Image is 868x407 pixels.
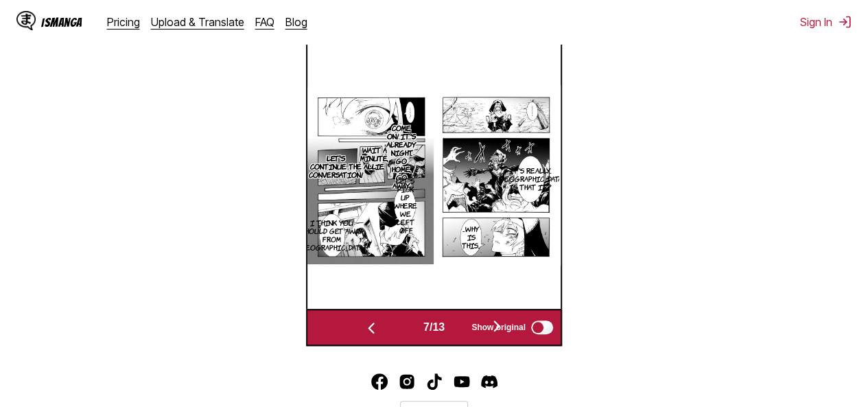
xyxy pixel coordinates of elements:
span: 7 / 13 [423,321,445,334]
a: IsManga LogoIsManga [16,11,107,33]
img: IsManga YouTube [454,373,470,390]
a: FAQ [255,15,274,29]
p: It's really... [GEOGRAPHIC_DATA]. Is that it? [494,163,567,194]
a: Discord [481,373,497,390]
a: Blog [285,15,307,29]
img: Sign out [838,15,852,29]
img: IsManga Instagram [399,373,415,390]
p: Wait a minute, allie. [357,143,391,173]
p: I think you should get away from [GEOGRAPHIC_DATA]. [295,216,368,254]
p: Come on! It's already night. Go home, go away [384,121,419,192]
img: Previous page [363,320,379,336]
a: TikTok [426,373,443,390]
p: Let's continue the conversation! [306,151,366,181]
span: Show original [471,323,526,332]
img: Manga Panel [559,85,812,266]
a: Youtube [454,373,470,390]
p: ...why is this... [459,222,483,252]
img: IsManga Facebook [371,373,388,390]
a: Facebook [371,373,388,390]
a: Upload & Translate [151,15,244,29]
img: Manga Panel [307,87,560,264]
input: Show original [531,321,553,334]
a: Instagram [399,373,415,390]
img: IsManga TikTok [426,373,443,390]
a: Pricing [107,15,140,29]
img: IsManga Discord [481,373,497,390]
p: Let's pick up where we left off. [390,174,419,237]
img: IsManga Logo [16,11,36,30]
div: IsManga [41,16,82,29]
button: Sign In [800,15,852,29]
